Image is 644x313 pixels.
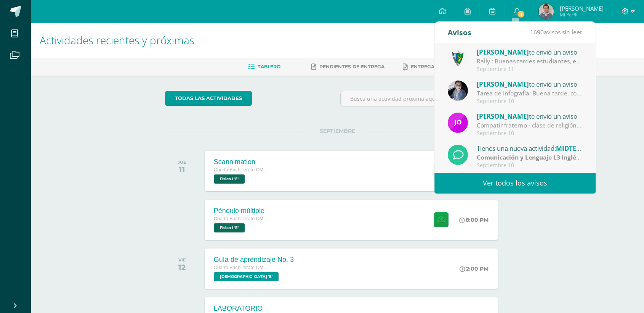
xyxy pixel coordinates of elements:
[403,61,445,73] a: Entregadas
[434,173,596,194] a: Ver todos los avisos
[530,28,544,36] span: 1690
[411,64,445,69] span: Entregadas
[214,174,245,184] span: Física I 'E'
[477,98,583,105] div: Septiembre 10
[214,223,245,232] span: Física I 'E'
[477,153,583,162] div: | Parcial
[556,144,586,153] span: MIDTERM
[214,158,271,166] div: Scannimation
[477,79,583,89] div: te envió un aviso
[448,81,468,101] img: 702136d6d401d1cd4ce1c6f6778c2e49.png
[165,91,252,106] a: todas las Actividades
[559,5,603,12] span: [PERSON_NAME]
[559,11,603,18] span: Mi Perfil
[178,165,186,174] div: 11
[477,89,583,98] div: Tarea de Infografía: Buena tarde, con preocupación he notado que algunos alumnos no están entrega...
[448,22,471,43] div: Avisos
[477,111,583,121] div: te envió un aviso
[448,48,468,69] img: 9f174a157161b4ddbe12118a61fed988.png
[477,66,583,73] div: Septiembre 11
[308,127,367,134] span: SEPTIEMBRE
[517,10,525,18] span: 1
[477,57,583,66] div: Rally : Buenas tardes estudiantes, es un gusto saludarlos. Por este medio se informa que los jóve...
[477,48,529,56] span: [PERSON_NAME]
[311,61,384,73] a: Pendientes de entrega
[477,112,529,121] span: [PERSON_NAME]
[319,64,384,69] span: Pendientes de entrega
[214,167,271,173] span: Cuarto Bachillerato CMP Bachillerato en CCLL con Orientación en Computación
[459,216,489,223] div: 8:00 PM
[477,47,583,57] div: te envió un aviso
[214,305,280,313] div: LABORATORIO
[258,64,280,69] span: Tablero
[40,33,194,47] span: Actividades recientes y próximas
[178,257,186,263] div: VIE
[214,216,271,221] span: Cuarto Bachillerato CMP Bachillerato en CCLL con Orientación en Computación
[460,265,489,272] div: 2:00 PM
[477,80,529,89] span: [PERSON_NAME]
[178,263,186,272] div: 12
[178,160,186,165] div: JUE
[341,91,509,106] input: Busca una actividad próxima aquí...
[538,4,554,19] img: d9ff757adb93861349cde013a3ee1ac8.png
[214,256,294,264] div: Guía de aprendizaje No. 3
[448,113,468,133] img: 6614adf7432e56e5c9e182f11abb21f1.png
[214,265,271,270] span: Cuarto Bachillerato CMP Bachillerato en CCLL con Orientación en Computación
[477,130,583,137] div: Septiembre 10
[214,272,279,281] span: Biblia 'E'
[477,153,581,161] strong: Comunicación y Lenguaje L3 Inglés
[477,162,583,169] div: Septiembre 10
[214,207,271,215] div: Péndulo múltiple
[530,28,582,36] span: avisos sin leer
[477,121,583,130] div: Compatir fraterno - clase de religión: Buenas tardes, jóvenes: Lamentablemente hoy no pudimos rea...
[477,143,583,153] div: Tienes una nueva actividad:
[248,61,280,73] a: Tablero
